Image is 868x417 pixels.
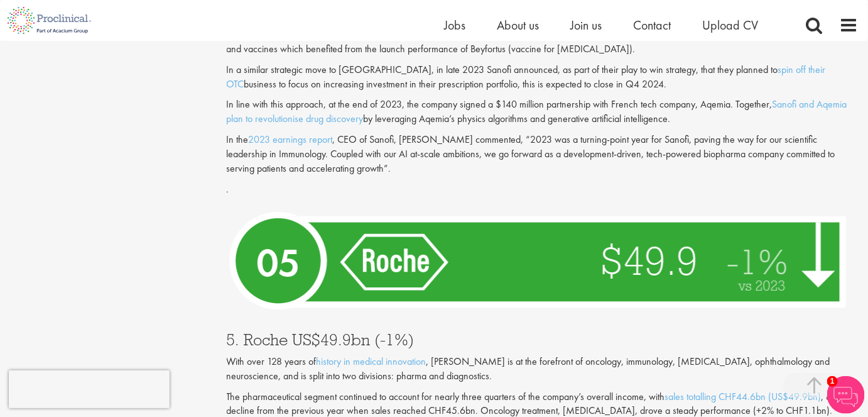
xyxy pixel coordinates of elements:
p: In a similar strategic move to [GEOGRAPHIC_DATA], in late 2023 Sanofi announced, as part of their... [227,63,859,92]
img: Chatbot [827,376,865,414]
a: About us [497,17,539,33]
a: Sanofi and Aqemia plan to revolutionise drug discovery [227,97,847,125]
h3: 5. Roche US$49.9bn (-1%) [227,331,859,348]
a: Upload CV [702,17,758,33]
a: sales totalling CHF44.6bn (US$49.9bn) [665,390,822,403]
p: In line with this approach, at the end of 2023, the company signed a $140 million partnership wit... [227,97,859,126]
a: Contact [633,17,671,33]
iframe: reCAPTCHA [9,370,170,408]
a: Jobs [444,17,465,33]
p: With over 128 years of , [PERSON_NAME] is at the forefront of oncology, immunology, [MEDICAL_DATA... [227,355,859,384]
span: 1 [827,376,838,387]
p: In the , CEO of Sanofi, [PERSON_NAME] commented, “2023 was a turning-point year for Sanofi, pavin... [227,133,859,176]
a: Join us [570,17,602,33]
p: Sanofi generated sales of €43bn (US$46.16bn) in [DATE] with growth up 2% year on year mainly driv... [227,28,859,57]
a: 2023 earnings report [249,133,333,146]
a: history in medical innovation [317,355,426,368]
a: spin off their OTC [227,63,826,91]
